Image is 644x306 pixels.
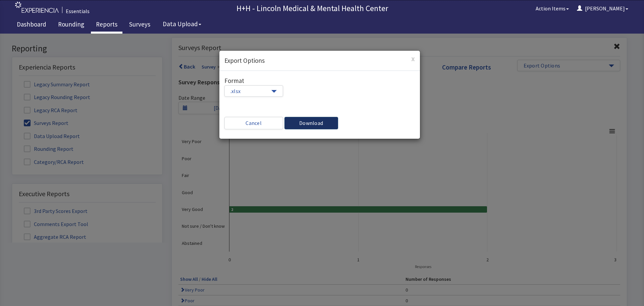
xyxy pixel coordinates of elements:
button: [PERSON_NAME] [573,2,632,15]
button: Action Items [532,2,573,15]
a: Rounding [53,17,89,34]
a: Surveys [124,17,155,34]
a: Cancel [224,83,283,96]
div: Export Options [224,22,415,32]
a: Dashboard [12,17,51,34]
span: .xlsx [230,54,270,61]
button: x [411,21,415,29]
p: H+H - Lincoln Medical & Mental Health Center [93,3,532,14]
img: experiencia_logo.png [15,2,59,13]
button: Data Upload [159,18,205,30]
div: Essentials [66,7,90,15]
a: Reports [91,17,122,34]
div: Format [219,42,286,69]
button: Download [284,83,338,96]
